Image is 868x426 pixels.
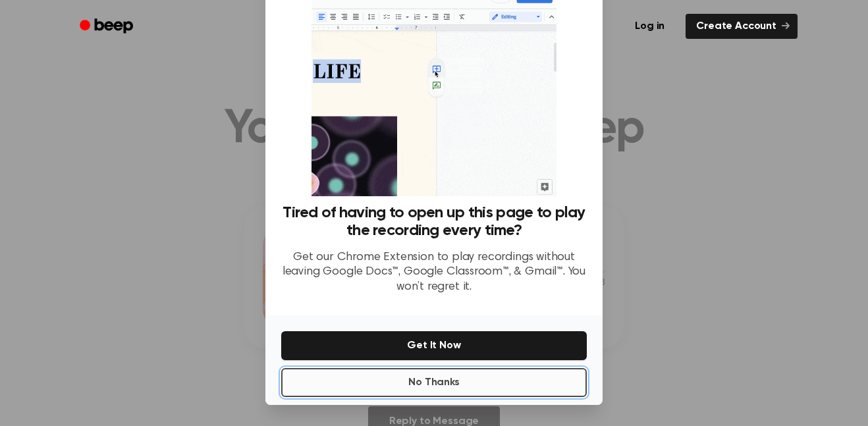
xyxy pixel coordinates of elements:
button: Get It Now [281,331,587,360]
h3: Tired of having to open up this page to play the recording every time? [281,204,587,240]
a: Beep [70,14,145,40]
a: Create Account [686,14,798,39]
a: Log in [622,11,678,41]
button: No Thanks [281,368,587,397]
p: Get our Chrome Extension to play recordings without leaving Google Docs™, Google Classroom™, & Gm... [281,250,587,295]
